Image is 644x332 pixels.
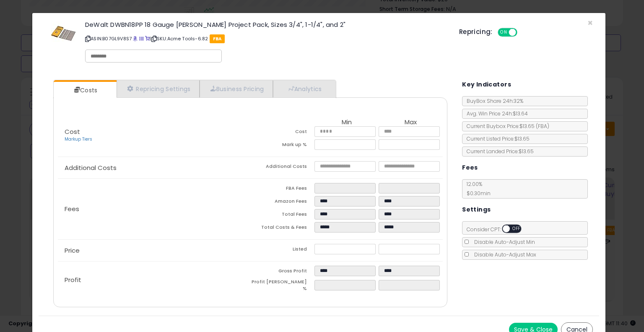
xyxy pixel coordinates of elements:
[470,251,536,258] span: Disable Auto-Adjust Max
[314,119,379,126] th: Min
[462,204,491,215] h5: Settings
[459,29,493,35] h5: Repricing:
[462,79,511,90] h5: Key Indicators
[250,139,314,152] td: Mark up %
[462,110,528,117] span: Avg. Win Price 24h: $13.64
[462,180,491,197] span: 12.00 %
[145,35,150,42] a: Your listing only
[250,244,314,257] td: Listed
[250,196,314,209] td: Amazon Fees
[516,29,529,36] span: OFF
[133,35,138,42] a: BuyBox page
[273,80,335,97] a: Analytics
[250,209,314,222] td: Total Fees
[58,277,250,283] p: Profit
[117,80,200,97] a: Repricing Settings
[58,165,250,171] p: Additional Costs
[462,148,534,155] span: Current Landed Price: $13.65
[462,190,491,197] span: $0.30 min
[250,161,314,174] td: Additional Costs
[462,97,523,105] span: BuyBox Share 24h: 32%
[85,32,447,45] p: ASIN: B07GL9V8S7 | SKU: Acme Tools-6.82
[510,225,523,233] span: OFF
[462,123,549,130] span: Current Buybox Price:
[519,123,549,130] span: $13.65
[462,226,532,233] span: Consider CPT:
[250,183,314,196] td: FBA Fees
[250,222,314,235] td: Total Costs & Fees
[470,238,535,246] span: Disable Auto-Adjust Min
[587,17,593,29] span: ×
[250,126,314,139] td: Cost
[250,279,314,294] td: Profit [PERSON_NAME] %
[139,35,144,42] a: All offer listings
[200,80,273,97] a: Business Pricing
[65,136,92,142] a: Markup Tiers
[462,162,478,173] h5: Fees
[58,128,250,143] p: Cost
[58,247,250,254] p: Price
[210,34,225,43] span: FBA
[499,29,509,36] span: ON
[51,21,76,47] img: 41upke-VwpL._SL60_.jpg
[379,119,443,126] th: Max
[462,135,530,142] span: Current Listed Price: $13.65
[58,206,250,212] p: Fees
[85,21,447,28] h3: DeWalt DWBN18PP 18 Gauge [PERSON_NAME] Project Pack, Sizes 3/4", 1-1/4", and 2"
[536,123,549,130] span: ( FBA )
[54,82,116,99] a: Costs
[250,266,314,279] td: Gross Profit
